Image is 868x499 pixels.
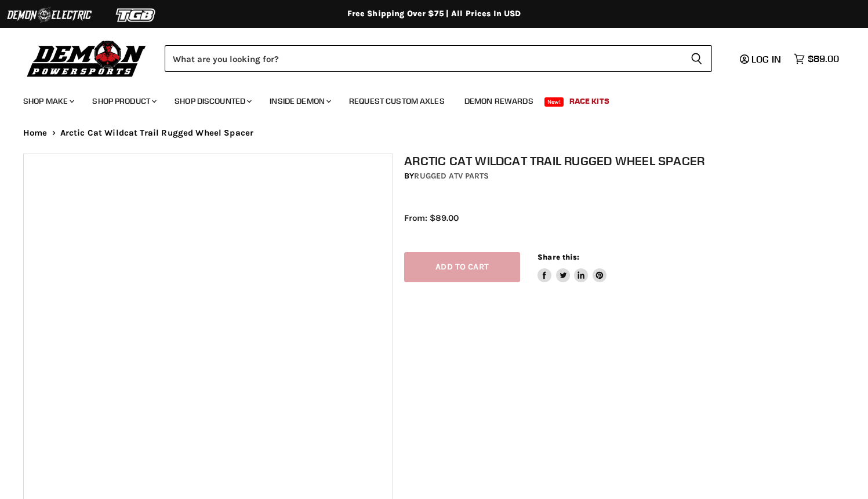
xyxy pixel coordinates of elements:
[166,89,259,113] a: Shop Discounted
[735,54,788,64] a: Log in
[404,213,459,223] span: From: $89.00
[93,4,180,26] img: TGB Logo 2
[751,53,781,65] span: Log in
[681,45,712,72] button: Search
[340,89,453,113] a: Request Custom Axles
[261,89,338,113] a: Inside Demon
[544,97,564,107] span: New!
[14,85,836,113] ul: Main menu
[537,252,606,283] aside: Share this:
[23,38,150,79] img: Demon Powersports
[14,89,81,113] a: Shop Make
[404,170,856,183] div: by
[537,253,579,261] span: Share this:
[808,53,839,64] span: $89.00
[165,45,712,72] form: Product
[165,45,681,72] input: Search
[561,89,618,113] a: Race Kits
[788,50,845,67] a: $89.00
[60,128,254,138] span: Arctic Cat Wildcat Trail Rugged Wheel Spacer
[404,154,856,168] h1: Arctic Cat Wildcat Trail Rugged Wheel Spacer
[23,128,48,138] a: Home
[456,89,542,113] a: Demon Rewards
[83,89,164,113] a: Shop Product
[414,171,489,181] a: Rugged ATV Parts
[6,4,93,26] img: Demon Electric Logo 2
